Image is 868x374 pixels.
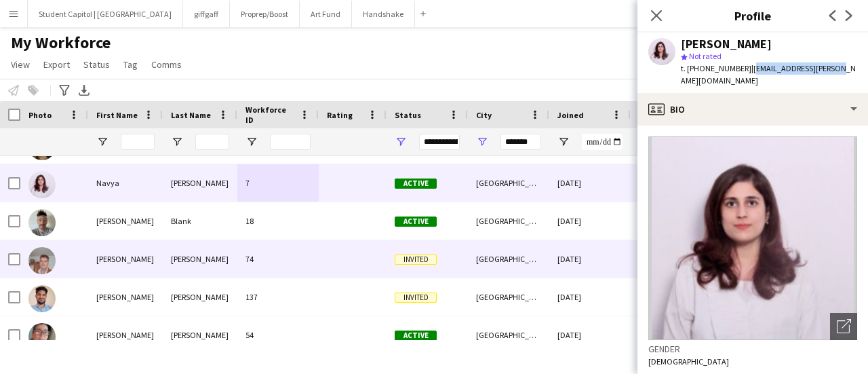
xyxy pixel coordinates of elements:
[146,56,187,73] a: Comms
[631,202,712,240] div: 3 days
[237,240,319,278] div: 74
[395,293,437,303] span: Invited
[28,110,52,120] span: Photo
[631,164,712,202] div: 46 days
[163,202,237,240] div: Blank
[648,356,729,367] span: [DEMOGRAPHIC_DATA]
[11,58,30,71] span: View
[43,58,70,71] span: Export
[637,7,868,24] h3: Profile
[245,105,294,125] span: Workforce ID
[121,134,155,150] input: First Name Filter Input
[395,331,437,341] span: Active
[395,136,407,148] button: Open Filter Menu
[327,110,353,120] span: Rating
[468,278,549,316] div: [GEOGRAPHIC_DATA]
[163,316,237,354] div: [PERSON_NAME]
[5,56,35,73] a: View
[28,1,183,27] button: Student Capitol | [GEOGRAPHIC_DATA]
[476,110,492,120] span: City
[300,1,352,27] button: Art Fund
[28,323,56,350] img: Wendy Morgan
[237,316,319,354] div: 54
[648,136,857,340] img: Crew avatar or photo
[163,240,237,278] div: [PERSON_NAME]
[96,110,138,120] span: First Name
[123,58,138,71] span: Tag
[681,63,751,73] span: t. [PHONE_NUMBER]
[38,56,75,73] a: Export
[395,255,437,265] span: Invited
[237,164,319,202] div: 7
[118,56,143,73] a: Tag
[468,202,549,240] div: [GEOGRAPHIC_DATA]
[395,217,437,227] span: Active
[78,56,115,73] a: Status
[270,134,311,150] input: Workforce ID Filter Input
[468,164,549,202] div: [GEOGRAPHIC_DATA]
[28,247,56,274] img: scott Allen
[637,93,868,126] div: Bio
[11,33,111,53] span: My Workforce
[245,136,258,148] button: Open Filter Menu
[163,164,237,202] div: [PERSON_NAME]
[681,63,856,86] span: | [EMAIL_ADDRESS][PERSON_NAME][DOMAIN_NAME]
[88,316,163,354] div: [PERSON_NAME]
[395,110,421,120] span: Status
[689,51,722,61] span: Not rated
[468,240,549,278] div: [GEOGRAPHIC_DATA]
[171,136,183,148] button: Open Filter Menu
[96,136,108,148] button: Open Filter Menu
[557,136,570,148] button: Open Filter Menu
[549,240,631,278] div: [DATE]
[237,278,319,316] div: 137
[28,209,56,236] img: Philip Blank
[88,278,163,316] div: [PERSON_NAME]
[549,316,631,354] div: [DATE]
[557,110,584,120] span: Joined
[151,58,182,71] span: Comms
[163,278,237,316] div: [PERSON_NAME]
[582,134,623,150] input: Joined Filter Input
[76,82,92,98] app-action-btn: Export XLSX
[56,82,73,98] app-action-btn: Advanced filters
[171,110,211,120] span: Last Name
[476,136,488,148] button: Open Filter Menu
[681,38,772,50] div: [PERSON_NAME]
[500,134,541,150] input: City Filter Input
[88,202,163,240] div: [PERSON_NAME]
[230,1,300,27] button: Proprep/Boost
[830,313,857,340] div: Open photos pop-in
[83,58,110,71] span: Status
[88,164,163,202] div: Navya
[549,164,631,202] div: [DATE]
[352,1,415,27] button: Handshake
[549,202,631,240] div: [DATE]
[631,316,712,354] div: 62 days
[549,278,631,316] div: [DATE]
[395,179,437,189] span: Active
[28,171,56,198] img: Navya Nagpal
[195,134,229,150] input: Last Name Filter Input
[88,240,163,278] div: [PERSON_NAME]
[237,202,319,240] div: 18
[28,285,56,312] img: Umer Naveed Malik
[183,1,230,27] button: giffgaff
[648,343,857,355] h3: Gender
[468,316,549,354] div: [GEOGRAPHIC_DATA], [GEOGRAPHIC_DATA]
